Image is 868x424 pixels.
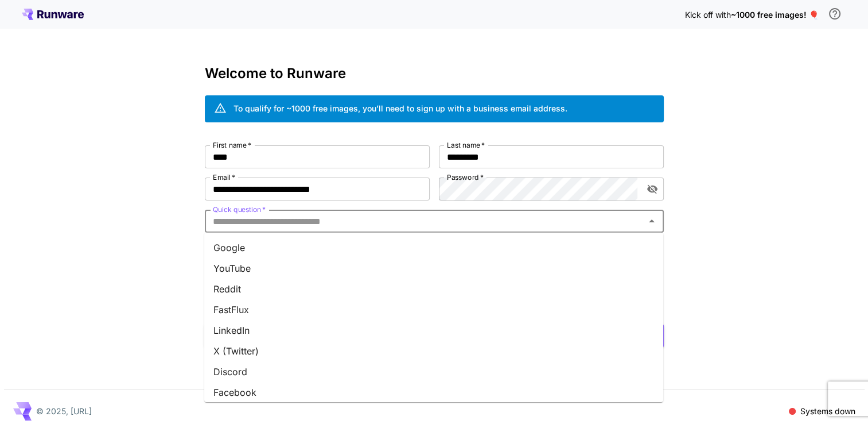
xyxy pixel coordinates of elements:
button: In order to qualify for free credit, you need to sign up with a business email address and click ... [823,2,846,25]
li: Facebook [204,382,663,403]
button: toggle password visibility [642,179,663,199]
li: Google [204,237,663,258]
li: X (Twitter) [204,341,663,361]
div: To qualify for ~1000 free images, you’ll need to sign up with a business email address. [233,102,567,114]
label: Quick question [213,205,266,214]
button: Close [644,213,660,229]
label: Last name [447,140,485,150]
span: Kick off with [685,10,731,20]
label: First name [213,140,251,150]
h3: Welcome to Runware [205,65,664,82]
li: Reddit [204,279,663,299]
label: Email [213,172,235,182]
p: Systems down [800,405,855,417]
p: © 2025, [URL] [36,405,92,417]
label: Password [447,172,484,182]
span: ~1000 free images! 🎈 [731,10,819,20]
li: FastFlux [204,299,663,320]
li: LinkedIn [204,320,663,341]
li: YouTube [204,258,663,279]
li: Discord [204,361,663,382]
